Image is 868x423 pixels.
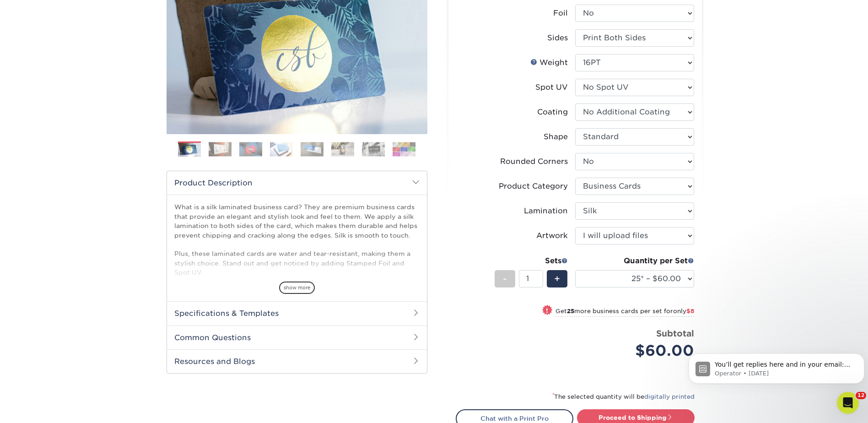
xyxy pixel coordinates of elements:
[544,131,568,142] div: Shape
[167,171,427,195] h2: Product Description
[567,308,574,315] strong: 25
[553,8,568,19] div: Foil
[270,142,293,156] img: Business Cards 04
[685,334,868,398] iframe: Intercom notifications message
[656,328,694,338] strong: Subtotal
[535,82,568,93] div: Spot UV
[552,393,695,400] small: The selected quantity will be
[301,142,323,156] img: Business Cards 05
[331,142,354,156] img: Business Cards 06
[167,301,427,325] h2: Specifications & Templates
[536,230,568,241] div: Artwork
[174,202,420,352] p: What is a silk laminated business card? They are premium business cards that provide an elegant a...
[503,272,507,286] span: -
[178,138,201,161] img: Business Cards 01
[546,306,548,315] span: !
[582,340,694,362] div: $60.00
[500,156,568,167] div: Rounded Corners
[239,142,262,156] img: Business Cards 03
[644,393,695,400] a: digitally printed
[209,142,232,156] img: Business Cards 02
[575,255,694,266] div: Quantity per Set
[673,308,694,315] span: only
[524,206,568,217] div: Lamination
[837,392,859,414] iframe: Intercom live chat
[167,349,427,373] h2: Resources and Blogs
[279,282,315,294] span: show more
[856,392,866,399] span: 12
[495,255,568,266] div: Sets
[167,325,427,349] h2: Common Questions
[537,107,568,118] div: Coating
[686,308,694,315] span: $8
[554,272,560,286] span: +
[530,57,568,68] div: Weight
[547,33,568,43] div: Sides
[393,142,415,156] img: Business Cards 08
[555,308,694,317] small: Get more business cards per set for
[499,181,568,192] div: Product Category
[362,142,385,156] img: Business Cards 07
